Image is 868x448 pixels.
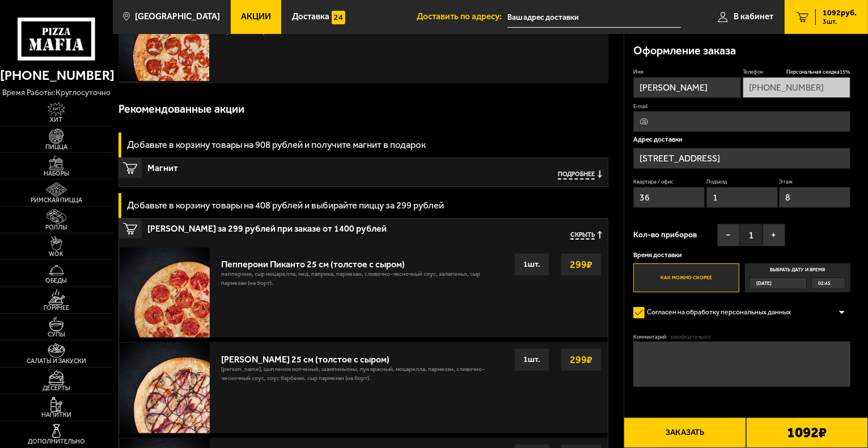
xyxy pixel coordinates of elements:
[221,365,505,389] p: [PERSON_NAME], цыпленок копченый, шампиньоны, лук красный, моцарелла, пармезан, сливочно-чесночны...
[514,253,549,276] div: 1 шт.
[147,219,441,233] span: [PERSON_NAME] за 299 рублей при заказе от 1400 рублей
[633,304,800,322] label: Согласен на обработку персональных данных
[786,68,850,75] span: Персональная скидка 15 %
[570,231,602,240] button: Скрыть
[633,68,741,75] label: Имя
[292,12,329,21] span: Доставка
[633,103,850,110] label: E-mail
[507,7,681,28] span: проспект Металлистов, 23к3
[633,333,850,340] label: Комментарий
[633,178,705,185] label: Квартира / офис
[633,263,739,292] label: Как можно скорее
[241,12,271,21] span: Акции
[119,247,608,338] a: Пепперони Пиканто 25 см (толстое с сыром)пепперони, сыр Моцарелла, мед, паприка, пармезан, сливоч...
[147,158,441,173] span: Магнит
[624,417,746,448] button: Заказать
[823,18,857,25] span: 3 шт.
[823,9,857,17] span: 1092 руб.
[221,270,505,293] p: пепперони, сыр Моцарелла, мед, паприка, пармезан, сливочно-чесночный соус, халапеньо, сыр пармеза...
[779,178,850,185] label: Этаж
[633,45,736,57] h3: Оформление заказа
[567,349,595,370] strong: 299 ₽
[127,140,426,150] h3: Добавьте в корзину товары на 908 рублей и получите магнит в подарок
[734,12,773,21] span: В кабинет
[740,224,763,246] span: 1
[633,77,741,98] input: Имя
[507,7,681,28] input: Ваш адрес доставки
[514,348,549,371] div: 1 шт.
[570,231,595,240] span: Скрыть
[127,200,444,210] h3: Добавьте в корзину товары на 408 рублей и выбирайте пиццу за 299 рублей
[633,252,850,259] p: Время доставки
[417,12,507,21] span: Доставить по адресу:
[763,224,785,246] button: +
[717,224,740,246] button: −
[135,12,220,21] span: [GEOGRAPHIC_DATA]
[706,178,778,185] label: Подъезд
[221,348,505,365] div: [PERSON_NAME] 25 см (толстое с сыром)
[332,11,345,24] img: 15daf4d41897b9f0e9f617042186c801.svg
[633,231,697,239] span: Кол-во приборов
[671,333,710,340] span: (необязательно)
[745,263,851,292] label: Выбрать дату и время
[633,111,850,132] input: @
[567,254,595,275] strong: 299 ₽
[756,278,772,288] span: [DATE]
[743,68,850,75] label: Телефон
[558,170,595,179] span: Подробнее
[119,342,608,433] a: [PERSON_NAME] 25 см (толстое с сыром)[PERSON_NAME], цыпленок копченый, шампиньоны, лук красный, м...
[787,425,827,440] b: 1092 ₽
[221,253,505,270] div: Пепперони Пиканто 25 см (толстое с сыром)
[633,136,850,143] p: Адрес доставки
[558,170,602,179] button: Подробнее
[743,77,850,98] input: +7 (
[118,104,244,115] h3: Рекомендованные акции
[818,278,831,288] span: 02:45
